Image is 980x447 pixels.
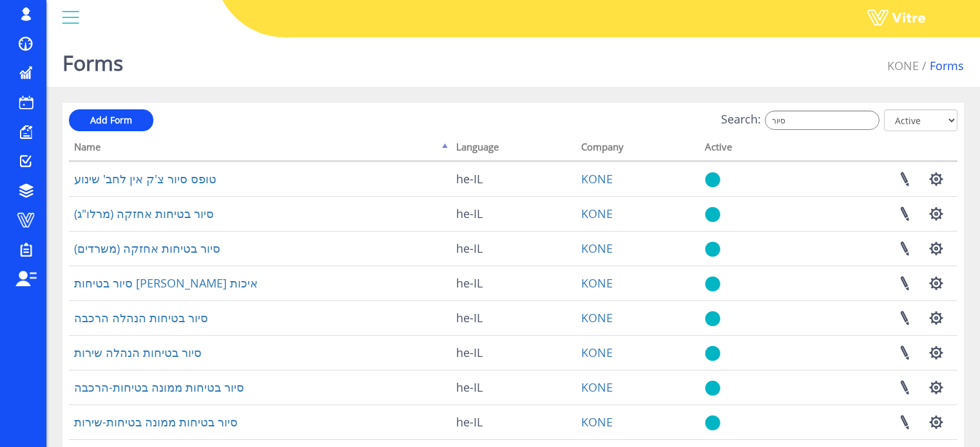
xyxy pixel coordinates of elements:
[451,196,576,231] td: he-IL
[705,172,720,188] img: yes
[581,310,613,325] a: KONE
[581,275,613,291] a: KONE
[74,310,208,325] a: סיור בטיחות הנהלה הרכבה
[919,58,964,75] li: Forms
[451,405,576,439] td: he-IL
[721,111,879,130] label: Search:
[451,335,576,370] td: he-IL
[705,241,720,257] img: yes
[74,171,216,187] a: טופס סיור צ'ק אין לחב' שינוע
[705,415,720,431] img: yes
[451,161,576,196] td: he-IL
[581,171,613,187] a: KONE
[581,345,613,360] a: KONE
[705,206,720,223] img: yes
[765,111,879,130] input: Search:
[451,137,576,161] th: Language
[581,206,613,221] a: KONE
[581,241,613,256] a: KONE
[62,32,123,87] h1: Forms
[451,231,576,266] td: he-IL
[69,137,451,161] th: Name: activate to sort column descending
[74,379,244,395] a: סיור בטיחות ממונה בטיחות-הרכבה
[576,137,700,161] th: Company
[451,300,576,335] td: he-IL
[74,206,214,221] a: סיור בטיחות אחזקה (מרלו"ג)
[74,345,202,360] a: סיור בטיחות הנהלה שירות
[74,414,238,430] a: סיור בטיחות ממונה בטיחות-שירות
[705,311,720,327] img: yes
[74,275,258,291] a: סיור בטיחות [PERSON_NAME] איכות
[90,114,132,126] span: Add Form
[887,58,919,73] a: KONE
[705,345,720,361] img: yes
[581,379,613,395] a: KONE
[581,414,613,430] a: KONE
[451,370,576,405] td: he-IL
[451,266,576,300] td: he-IL
[69,109,153,131] a: Add Form
[705,380,720,396] img: yes
[700,137,786,161] th: Active
[705,276,720,292] img: yes
[74,241,220,256] a: סיור בטיחות אחזקה (משרדים)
